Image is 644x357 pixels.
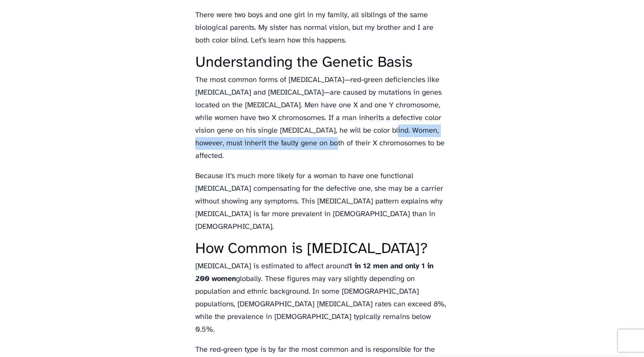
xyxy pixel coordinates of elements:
[195,74,449,162] p: The most common forms of [MEDICAL_DATA]—red-green deficiencies like [MEDICAL_DATA] and [MEDICAL_D...
[195,170,449,233] p: Because it’s much more likely for a woman to have one functional [MEDICAL_DATA] compensating for ...
[195,241,449,257] h2: How Common is [MEDICAL_DATA]?
[195,9,449,47] p: There were two boys and one girl in my family, all siblings of the same biological parents. My si...
[195,260,449,336] p: [MEDICAL_DATA] is estimated to affect around globally. These figures may vary slightly depending ...
[195,54,449,71] h2: Understanding the Genetic Basis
